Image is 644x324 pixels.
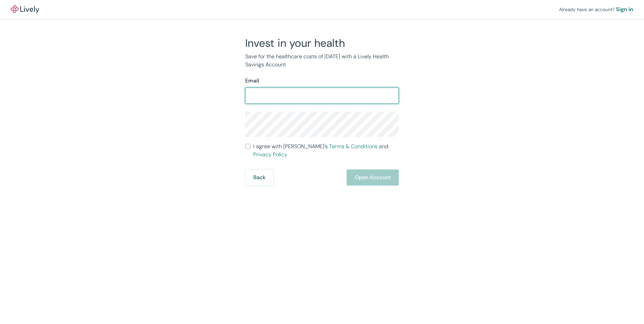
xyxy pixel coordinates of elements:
[329,143,378,150] a: Terms & Conditions
[245,36,399,50] h2: Invest in your health
[253,142,399,159] span: I agree with [PERSON_NAME]’s and
[11,5,39,13] a: LivelyLively
[253,151,287,158] a: Privacy Policy
[616,5,633,13] a: Sign in
[245,169,273,186] button: Back
[245,53,399,69] p: Save for the healthcare costs of [DATE] with a Lively Health Savings Account
[11,5,39,13] img: Lively
[245,77,259,85] label: Email
[559,5,633,13] div: Already have an account?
